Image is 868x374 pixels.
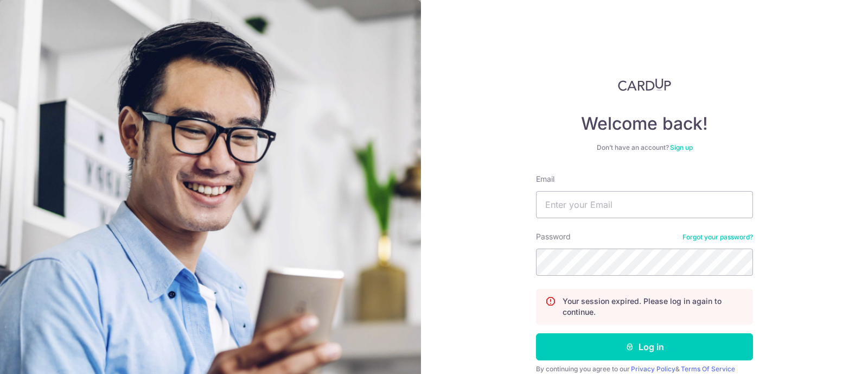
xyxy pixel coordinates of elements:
a: Sign up [670,143,693,151]
a: Forgot your password? [682,233,753,242]
div: By continuing you agree to our & [536,365,753,373]
a: Privacy Policy [631,365,675,373]
div: Don’t have an account? [536,143,753,152]
a: Terms Of Service [681,365,735,373]
img: CardUp Logo [618,78,671,91]
button: Log in [536,333,753,360]
input: Enter your Email [536,191,753,218]
h4: Welcome back! [536,113,753,135]
label: Password [536,231,571,242]
label: Email [536,174,554,185]
p: Your session expired. Please log in again to continue. [563,296,744,318]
